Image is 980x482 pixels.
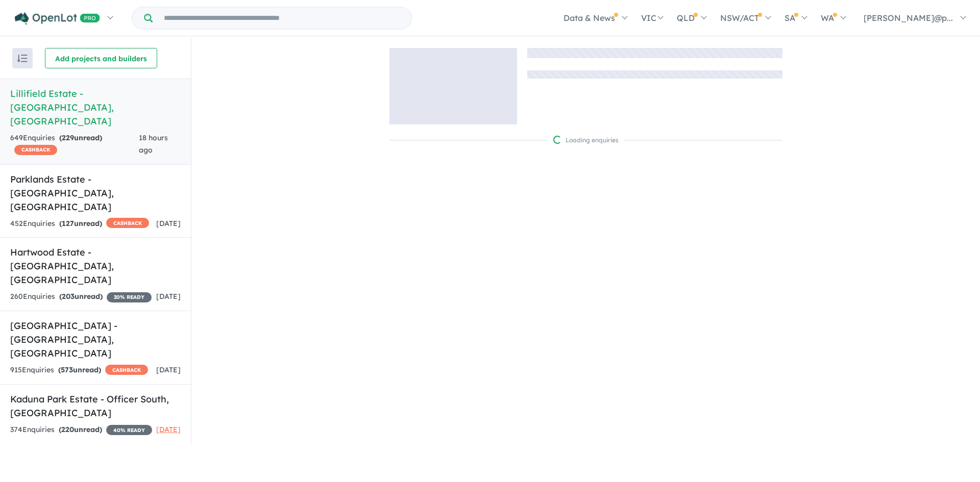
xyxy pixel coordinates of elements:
[156,365,181,374] span: [DATE]
[61,365,73,374] span: 573
[15,12,100,25] img: Openlot PRO Logo White
[59,425,102,434] strong: ( unread)
[62,292,75,301] span: 203
[10,172,181,214] h5: Parklands Estate - [GEOGRAPHIC_DATA] , [GEOGRAPHIC_DATA]
[106,218,149,228] span: CASHBACK
[62,219,74,228] span: 127
[107,292,152,302] span: 20 % READY
[156,292,181,301] span: [DATE]
[864,13,953,23] span: [PERSON_NAME]@p...
[106,425,152,435] span: 40 % READY
[45,48,157,68] button: Add projects and builders
[105,365,148,375] span: CASHBACK
[10,319,181,360] h5: [GEOGRAPHIC_DATA] - [GEOGRAPHIC_DATA] , [GEOGRAPHIC_DATA]
[10,87,181,128] h5: Lillifield Estate - [GEOGRAPHIC_DATA] , [GEOGRAPHIC_DATA]
[10,132,139,157] div: 649 Enquir ies
[10,218,149,230] div: 452 Enquir ies
[10,392,181,420] h5: Kaduna Park Estate - Officer South , [GEOGRAPHIC_DATA]
[62,133,74,142] span: 229
[155,7,409,29] input: Try estate name, suburb, builder or developer
[139,133,168,155] span: 18 hours ago
[58,365,101,374] strong: ( unread)
[10,245,181,287] h5: Hartwood Estate - [GEOGRAPHIC_DATA] , [GEOGRAPHIC_DATA]
[61,425,74,434] span: 220
[17,55,28,62] img: sort.svg
[59,133,102,142] strong: ( unread)
[59,292,103,301] strong: ( unread)
[156,425,181,434] span: [DATE]
[59,219,102,228] strong: ( unread)
[14,145,57,155] span: CASHBACK
[553,135,619,145] div: Loading enquiries
[10,364,148,376] div: 915 Enquir ies
[10,291,152,303] div: 260 Enquir ies
[10,424,152,436] div: 374 Enquir ies
[156,219,181,228] span: [DATE]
